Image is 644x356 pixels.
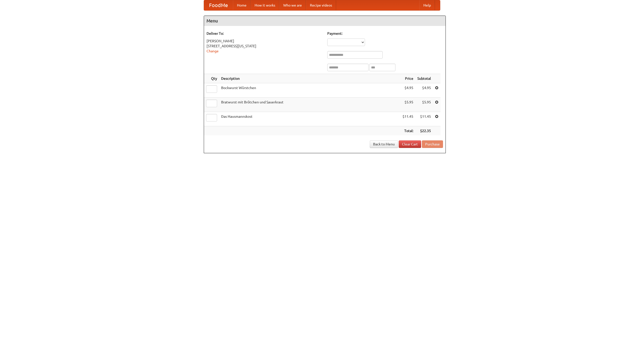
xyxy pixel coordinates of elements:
[207,31,322,36] h5: Deliver To:
[219,98,400,112] td: Bratwurst mit Brötchen und Sauerkraut
[219,112,400,126] td: Das Hausmannskost
[415,98,433,112] td: $5.95
[400,126,415,136] th: Total:
[327,31,443,36] h5: Payment:
[400,112,415,126] td: $11.45
[415,83,433,98] td: $4.95
[233,0,251,10] a: Home
[204,16,446,26] h4: Menu
[399,140,421,148] a: Clear Cart
[400,74,415,83] th: Price
[400,83,415,98] td: $4.95
[415,112,433,126] td: $11.45
[370,140,398,148] a: Back to Menu
[251,0,279,10] a: How it works
[415,74,433,83] th: Subtotal
[422,140,443,148] button: Purchase
[207,38,322,44] div: [PERSON_NAME]
[306,0,336,10] a: Recipe videos
[400,98,415,112] td: $5.95
[204,0,233,10] a: FoodMe
[219,74,400,83] th: Description
[415,126,433,136] th: $22.35
[204,74,219,83] th: Qty
[279,0,306,10] a: Who we are
[419,0,435,10] a: Help
[219,83,400,98] td: Bockwurst Würstchen
[207,49,219,53] a: Change
[207,44,322,49] div: [STREET_ADDRESS][US_STATE]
